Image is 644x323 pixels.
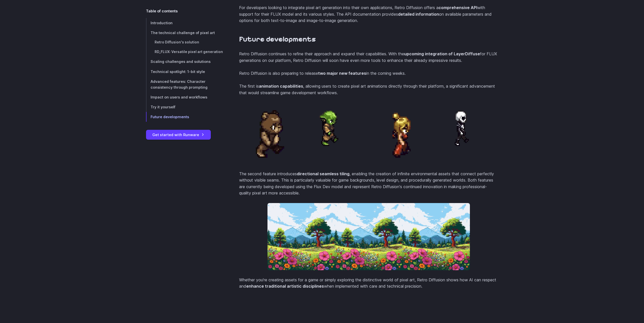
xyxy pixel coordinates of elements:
[239,70,498,77] p: Retro Diffusion is also preparing to release in the coming weeks.
[297,171,349,176] strong: directional seamless tiling
[371,103,432,164] img: a pixel art animated character of a regal figure with long blond hair and a red outfit, walking
[239,83,498,96] p: The first is , allowing users to create pixel art animations directly through their platform, a s...
[239,277,498,290] p: Whether you're creating assets for a game or simply exploring the distinctive world of pixel art,...
[146,57,223,67] a: Scaling challenges and solutions
[246,284,324,289] strong: enhance traditional artistic disciplines
[146,112,223,122] a: Future developments
[151,31,215,35] span: The technical challenge of pixel art
[146,38,223,47] a: Retro Diffusion's solution
[151,69,205,74] span: Technical spotlight: 1-bit style
[146,77,223,92] a: Advanced features: Character consistency through prompting
[151,21,173,25] span: Introduction
[146,8,178,14] span: Table of contents
[151,105,175,109] span: Try it yourself
[151,115,189,119] span: Future developments
[239,171,498,196] p: The second feature introduces , enabling the creation of infinite environmental assets that conne...
[259,84,303,89] strong: animation capabilities
[146,102,223,112] a: Try it yourself
[439,5,477,10] strong: comprehensive API
[146,92,223,102] a: Impact on users and workflows
[146,18,223,28] a: Introduction
[398,12,439,17] strong: detailed information
[404,51,480,56] strong: upcoming integration of LayerDiffuse
[437,103,485,151] img: a pixel art animated character with a round, white head and a suit, walking with a mysterious aura
[155,40,199,44] span: Retro Diffusion's solution
[239,51,498,64] p: Retro Diffusion continues to refine their approach and expand their capabilities. With the for FL...
[151,60,211,64] span: Scaling challenges and solutions
[146,28,223,38] a: The technical challenge of pixel art
[146,67,223,77] a: Technical spotlight: 1-bit style
[267,203,470,270] img: a beautiful pixel art meadow filled with colorful wildflowers, trees, and mountains under a clear...
[239,35,316,44] a: Future developments
[239,103,301,164] img: a pixel art animated walking bear character, with a simple and chubby design
[146,47,223,57] a: RD_FLUX: Versatile pixel art generation
[146,130,211,140] a: Get started with Runware
[155,50,223,54] span: RD_FLUX: Versatile pixel art generation
[305,103,354,151] img: a pixel art animated character resembling a small green alien with pointed ears, wearing a robe
[318,71,366,76] strong: two major new features
[151,95,207,99] span: Impact on users and workflows
[151,79,207,89] span: Advanced features: Character consistency through prompting
[239,5,498,24] p: For developers looking to integrate pixel art generation into their own applications, Retro Diffu...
